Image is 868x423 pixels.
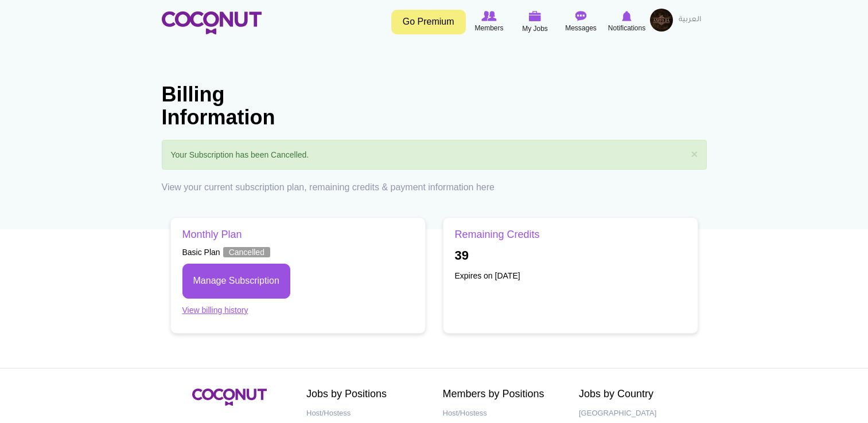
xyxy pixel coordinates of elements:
[443,389,562,400] h2: Members by Positions
[481,11,496,21] img: Browse Members
[306,389,426,400] h2: Jobs by Positions
[575,11,587,21] img: Messages
[162,11,262,34] img: Home
[182,305,248,315] a: View billing history
[608,22,645,34] span: Notifications
[455,229,686,241] h3: Remaining Credits
[455,248,469,263] b: 39
[182,246,414,258] p: Basic Plan
[579,405,698,422] a: [GEOGRAPHIC_DATA]
[223,247,270,257] span: Cancelled
[162,181,707,194] p: View your current subscription plan, remaining credits & payment information here
[466,9,512,35] a: Browse Members Members
[529,11,542,21] img: My Jobs
[691,148,698,160] a: ×
[558,9,604,35] a: Messages Messages
[455,270,686,281] p: Expires on [DATE]
[306,405,426,422] a: Host/Hostess
[162,140,707,170] div: Your Subscription has been Cancelled.
[162,83,334,128] h1: Billing Information
[182,264,290,299] a: Manage Subscription
[443,405,562,422] a: Host/Hostess
[512,9,558,36] a: My Jobs My Jobs
[673,9,707,32] a: العربية
[522,23,548,34] span: My Jobs
[474,22,503,34] span: Members
[192,389,267,406] img: Coconut
[182,229,414,241] h3: Monthly Plan
[604,9,650,35] a: Notifications Notifications
[565,22,597,34] span: Messages
[391,10,466,34] a: Go Premium
[622,11,632,21] img: Notifications
[579,389,698,400] h2: Jobs by Country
